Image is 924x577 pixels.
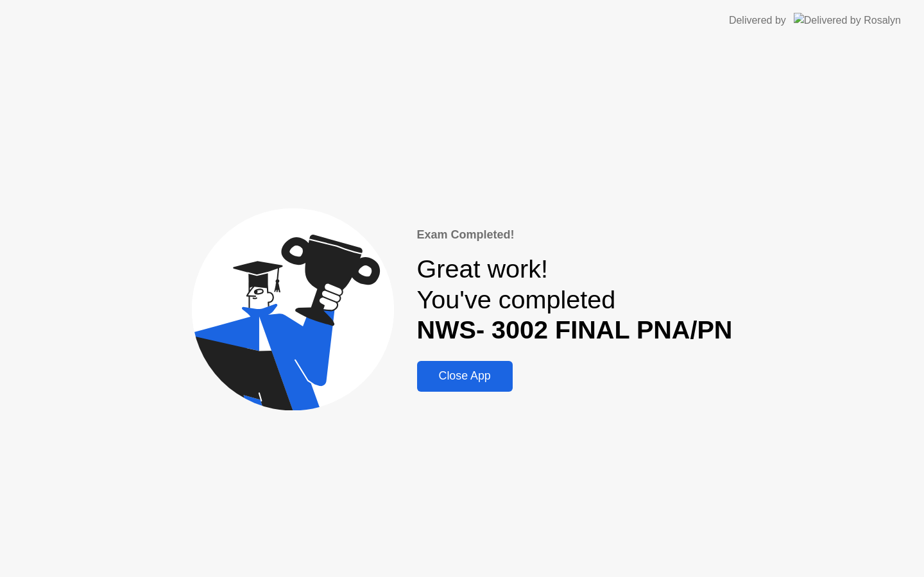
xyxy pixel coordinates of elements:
button: Close App [417,361,513,392]
div: Exam Completed! [417,226,733,244]
img: Delivered by Rosalyn [794,13,901,28]
div: Great work! You've completed [417,254,733,346]
div: Delivered by [729,13,786,28]
div: Close App [421,369,509,383]
b: NWS- 3002 FINAL PNA/PN [417,315,733,344]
